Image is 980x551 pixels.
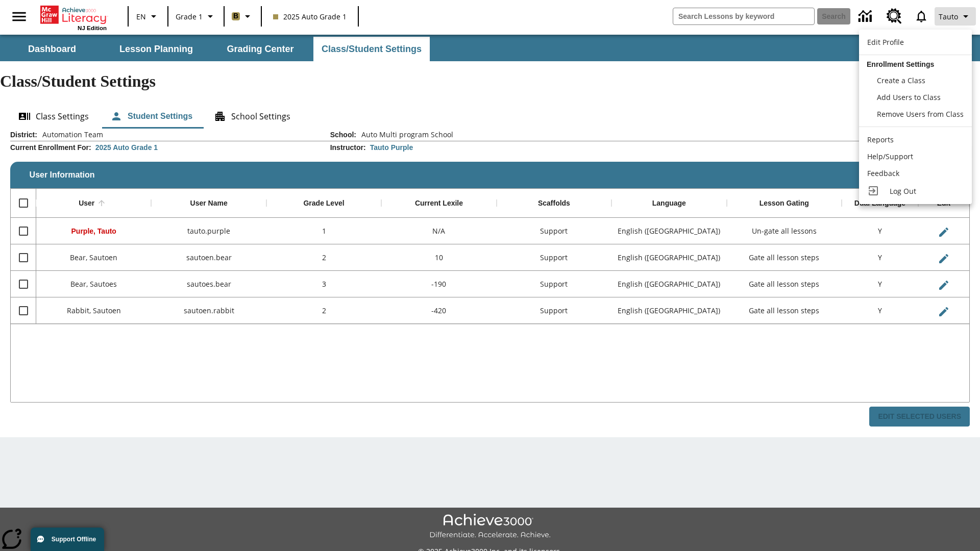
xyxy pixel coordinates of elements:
span: Log Out [890,186,916,196]
span: Enrollment Settings [867,60,934,68]
span: Add Users to Class [877,92,941,102]
span: Edit Profile [867,37,904,47]
span: Remove Users from Class [877,109,964,119]
span: Create a Class [877,76,925,85]
span: Reports [867,135,894,144]
span: Feedback [867,168,899,178]
span: Help/Support [867,152,913,161]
